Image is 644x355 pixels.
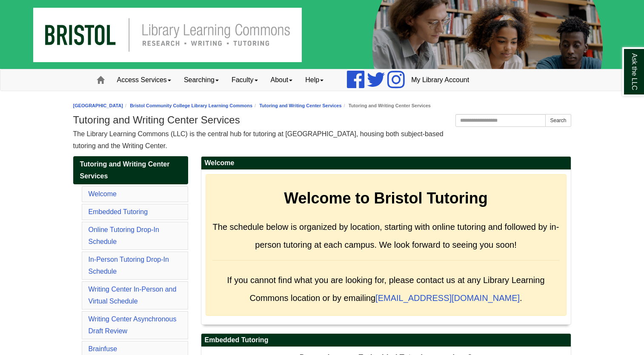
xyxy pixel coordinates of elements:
[73,130,444,149] span: The Library Learning Commons (LLC) is the central hub for tutoring at [GEOGRAPHIC_DATA], housing ...
[177,69,225,91] a: Searching
[201,334,571,347] h2: Embedded Tutoring
[89,208,148,215] a: Embedded Tutoring
[89,190,117,198] a: Welcome
[89,256,169,275] a: In-Person Tutoring Drop-In Schedule
[227,275,544,303] span: If you cannot find what you are looking for, please contact us at any Library Learning Commons lo...
[73,156,188,184] a: Tutoring and Writing Center Services
[80,160,170,180] span: Tutoring and Writing Center Services
[299,69,330,91] a: Help
[213,222,559,249] span: The schedule below is organized by location, starting with online tutoring and followed by in-per...
[111,69,177,91] a: Access Services
[405,69,475,91] a: My Library Account
[545,114,571,127] button: Search
[284,189,488,207] strong: Welcome to Bristol Tutoring
[264,69,299,91] a: About
[225,69,264,91] a: Faculty
[73,114,571,126] h1: Tutoring and Writing Center Services
[259,103,341,108] a: Tutoring and Writing Center Services
[89,315,177,335] a: Writing Center Asynchronous Draft Review
[73,103,123,108] a: [GEOGRAPHIC_DATA]
[89,286,177,305] a: Writing Center In-Person and Virtual Schedule
[89,226,159,245] a: Online Tutoring Drop-In Schedule
[342,102,431,110] li: Tutoring and Writing Center Services
[89,345,117,352] a: Brainfuse
[130,103,252,108] a: Bristol Community College Library Learning Commons
[73,102,571,110] nav: breadcrumb
[375,293,520,303] a: [EMAIL_ADDRESS][DOMAIN_NAME]
[201,157,571,170] h2: Welcome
